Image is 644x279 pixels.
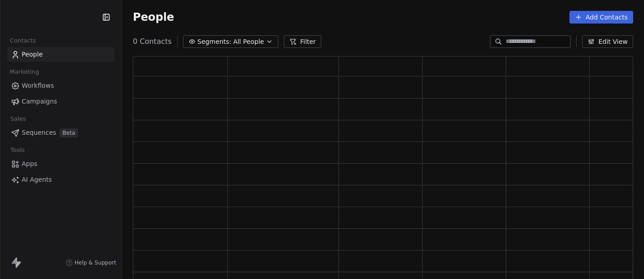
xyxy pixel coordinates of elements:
span: Apps [22,159,38,169]
a: Apps [7,156,114,171]
span: 0 Contacts [133,36,172,47]
a: Workflows [7,78,114,93]
span: Segments: [197,37,231,47]
span: Marketing [6,65,43,79]
span: Campaigns [22,97,57,106]
span: People [22,50,43,59]
span: All People [233,37,264,47]
span: Sales [6,112,30,126]
span: Contacts [6,34,40,47]
span: Beta [60,128,78,137]
button: Filter [284,35,321,48]
a: Help & Support [66,259,116,266]
a: People [7,47,114,62]
button: Add Contacts [569,11,633,24]
a: Campaigns [7,94,114,109]
span: Tools [6,143,28,157]
span: People [133,10,174,24]
span: AI Agents [22,175,52,184]
a: SequencesBeta [7,125,114,140]
span: Workflows [22,81,54,90]
span: Sequences [22,128,56,137]
button: Edit View [582,35,633,48]
a: AI Agents [7,172,114,187]
span: Help & Support [75,259,116,266]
